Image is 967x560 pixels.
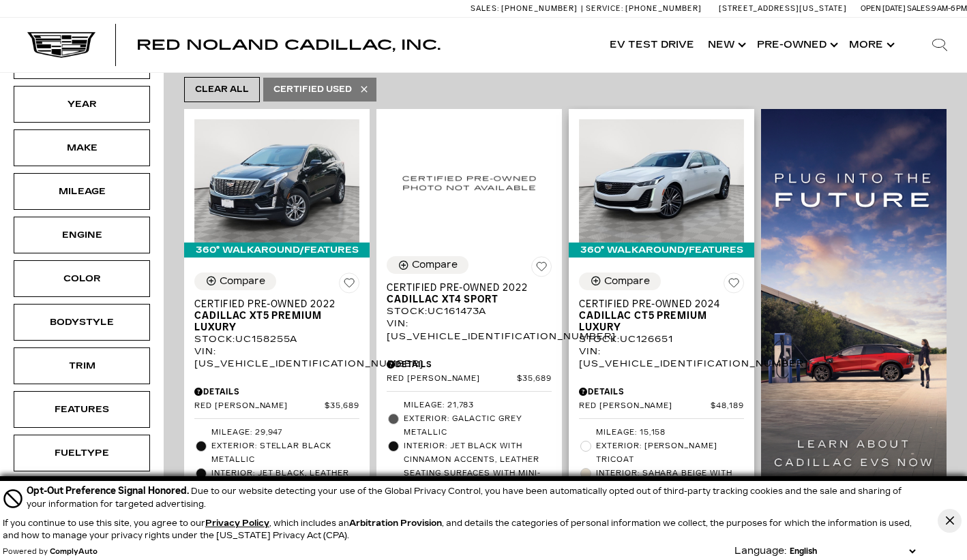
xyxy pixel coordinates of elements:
[579,401,744,411] a: Red [PERSON_NAME] $48,189
[48,315,116,330] div: Bodystyle
[724,273,744,298] button: Save Vehicle
[48,271,116,286] div: Color
[387,294,541,305] span: Cadillac XT4 Sport
[907,4,932,13] span: Sales:
[604,275,650,287] div: Compare
[273,81,352,98] span: Certified Used
[387,282,552,305] a: Certified Pre-Owned 2022Cadillac XT4 Sport
[579,333,744,345] div: Stock : UC126651
[194,298,359,333] a: Certified Pre-Owned 2022Cadillac XT5 Premium Luxury
[27,32,95,58] img: Cadillac Dark Logo with Cadillac White Text
[387,282,541,294] span: Certified Pre-Owned 2022
[404,412,552,439] span: Exterior: Galactic Grey Metallic
[596,439,744,467] span: Exterior: [PERSON_NAME] Tricoat
[387,119,552,247] img: 2022 Cadillac XT4 Sport
[220,275,265,287] div: Compare
[48,228,116,243] div: Engine
[711,401,744,411] span: $48,189
[50,548,98,556] a: ComplyAuto
[14,86,150,123] div: YearYear
[14,260,150,297] div: ColorColor
[194,386,359,398] div: Pricing Details - Certified Pre-Owned 2022 Cadillac XT5 Premium Luxury
[211,439,359,467] span: Exterior: Stellar Black Metallic
[14,304,150,341] div: BodystyleBodystyle
[194,401,325,411] span: Red [PERSON_NAME]
[184,243,370,258] div: 360° WalkAround/Features
[136,37,441,53] span: Red Noland Cadillac, Inc.
[14,217,150,253] div: EngineEngine
[205,518,269,528] u: Privacy Policy
[603,18,701,72] a: EV Test Drive
[932,4,967,13] span: 9 AM-6 PM
[842,18,899,72] button: More
[48,140,116,155] div: Make
[349,518,442,528] strong: Arbitration Provision
[387,256,468,274] button: Compare Vehicle
[3,518,912,540] p: If you continue to use this site, you agree to our , which includes an , and details the categori...
[387,399,552,412] li: Mileage: 21,783
[579,345,744,370] div: VIN: [US_VEHICLE_IDENTIFICATION_NUMBER]
[194,273,276,290] button: Compare Vehicle
[579,386,744,398] div: Pricing Details - Certified Pre-Owned 2024 Cadillac CT5 Premium Luxury
[579,426,744,439] li: Mileage: 15,158
[569,243,754,258] div: 360° WalkAround/Features
[912,18,967,72] div: Search
[194,401,359,411] a: Red [PERSON_NAME] $35,689
[586,4,623,13] span: Service:
[719,4,847,13] a: [STREET_ADDRESS][US_STATE]
[471,4,499,13] span: Sales:
[701,18,750,72] a: New
[581,5,705,12] a: Service: [PHONE_NUMBER]
[387,317,552,342] div: VIN: [US_VEHICLE_IDENTIFICATION_NUMBER]
[339,273,359,298] button: Save Vehicle
[48,358,116,373] div: Trim
[387,305,552,317] div: Stock : UC161473A
[48,446,116,461] div: Fueltype
[27,485,191,497] span: Opt-Out Preference Signal Honored .
[14,173,150,210] div: MileageMileage
[387,374,517,384] span: Red [PERSON_NAME]
[938,509,962,533] button: Close Button
[517,374,552,384] span: $35,689
[750,18,842,72] a: Pre-Owned
[194,119,359,243] img: 2022 Cadillac XT5 Premium Luxury
[48,402,116,417] div: Features
[48,184,116,199] div: Mileage
[48,97,116,112] div: Year
[861,4,906,13] span: Open [DATE]
[195,81,249,98] span: Clear All
[786,545,919,557] select: Language Select
[579,401,711,411] span: Red [PERSON_NAME]
[412,259,458,271] div: Compare
[211,467,359,508] span: Interior: Jet Black, Leather seating surfaces with mini-perforated inserts
[27,484,919,510] div: Due to our website detecting your use of the Global Privacy Control, you have been automatically ...
[579,273,661,290] button: Compare Vehicle
[194,333,359,345] div: Stock : UC158255A
[579,310,734,333] span: Cadillac CT5 Premium Luxury
[531,256,552,282] button: Save Vehicle
[194,345,359,370] div: VIN: [US_VEHICLE_IDENTIFICATION_NUMBER]
[14,391,150,428] div: FeaturesFeatures
[734,546,786,556] div: Language:
[14,435,150,471] div: FueltypeFueltype
[3,548,98,556] div: Powered by
[596,467,744,508] span: Interior: Sahara Beige with Jet Black Accents, Leather Seating Surfaces
[579,119,744,243] img: 2024 Cadillac CT5 Premium Luxury
[387,374,552,384] a: Red [PERSON_NAME] $35,689
[194,426,359,439] li: Mileage: 29,947
[579,298,734,310] span: Certified Pre-Owned 2024
[136,38,441,52] a: Red Noland Cadillac, Inc.
[325,401,359,411] span: $35,689
[579,298,744,333] a: Certified Pre-Owned 2024Cadillac CT5 Premium Luxury
[501,4,578,13] span: [PHONE_NUMBER]
[625,4,702,13] span: [PHONE_NUMBER]
[387,358,552,371] div: Pricing Details - Certified Pre-Owned 2022 Cadillac XT4 Sport
[404,439,552,494] span: Interior: Jet Black with Cinnamon accents, Leather seating surfaces with mini-perforated inserts
[14,347,150,384] div: TrimTrim
[194,310,349,333] span: Cadillac XT5 Premium Luxury
[471,5,581,12] a: Sales: [PHONE_NUMBER]
[194,298,349,310] span: Certified Pre-Owned 2022
[14,129,150,166] div: MakeMake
